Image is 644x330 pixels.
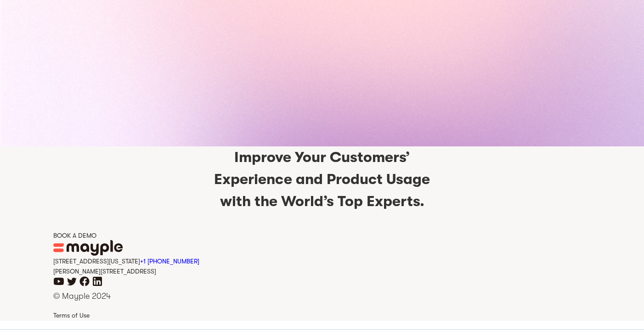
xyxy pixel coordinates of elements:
[53,310,591,321] a: Terms of Use
[53,256,591,276] div: [STREET_ADDRESS][US_STATE] [PERSON_NAME][STREET_ADDRESS]
[53,281,64,288] a: youtube icon
[92,281,103,288] a: linkedin icon
[66,281,77,288] a: twitter icon
[53,146,591,213] h2: Improve Your Customers’ Experience and Product Usage with the World’s Top Experts.
[140,257,199,265] a: Call Mayple
[53,240,123,256] img: mayple-logo
[53,231,591,240] div: BOOK A DEMO
[53,290,591,302] p: © Mayple 2024
[79,281,90,288] a: facebook icon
